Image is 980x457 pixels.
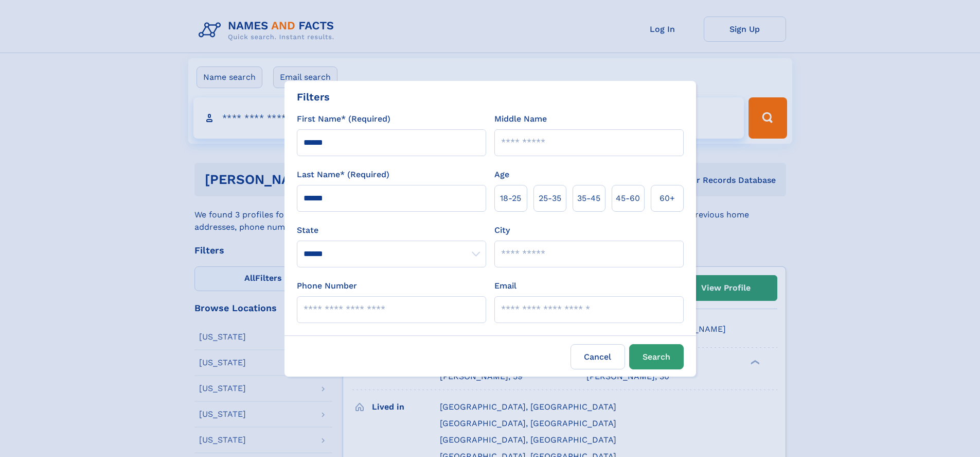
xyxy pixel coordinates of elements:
[500,192,521,205] span: 18‑25
[297,168,389,181] label: Last Name* (Required)
[539,192,561,205] span: 25‑35
[297,224,486,236] label: State
[577,192,600,205] span: 35‑45
[494,113,547,125] label: Middle Name
[297,280,357,292] label: Phone Number
[660,192,675,205] span: 60+
[494,168,509,181] label: Age
[297,89,330,105] div: Filters
[297,113,390,125] label: First Name* (Required)
[629,344,684,369] button: Search
[571,344,625,369] label: Cancel
[616,192,640,205] span: 45‑60
[494,280,516,292] label: Email
[494,224,510,236] label: City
